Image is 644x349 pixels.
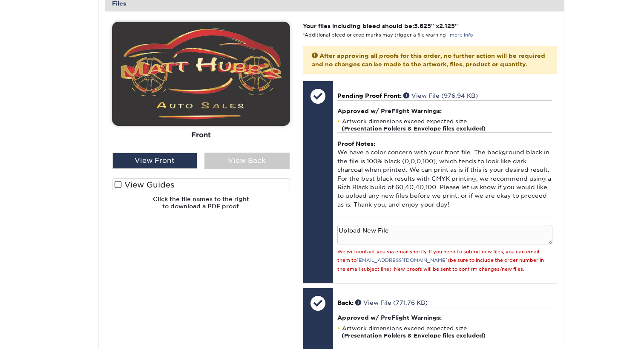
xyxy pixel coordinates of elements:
li: Artwork dimensions exceed expected size. [337,118,552,132]
strong: After approving all proofs for this order, no further action will be required and no changes can ... [312,52,545,68]
a: View File (771.76 KB) [355,299,428,306]
small: *Additional bleed or crop marks may trigger a file warning – [303,32,473,38]
h4: Approved w/ PreFlight Warnings: [337,108,552,114]
h4: Approved w/ PreFlight Warnings: [337,314,552,321]
strong: (Presentation Folders & Envelope files excluded) [342,332,486,339]
div: Front [112,125,290,144]
a: more info [450,32,473,38]
label: View Guides [112,178,290,191]
small: We will contact you via email shortly. If you need to submit new files, you can email them to (be... [337,249,544,272]
strong: Your files including bleed should be: " x " [303,23,458,29]
span: Back: [337,299,354,306]
strong: Proof Notes: [337,140,375,147]
div: View Back [204,153,290,169]
a: View File (976.94 KB) [403,92,478,99]
strong: (Presentation Folders & Envelope files excluded) [342,125,486,132]
li: Artwork dimensions exceed expected size. [337,325,552,339]
span: 2.125 [439,23,455,29]
h6: Click the file names to the right to download a PDF proof. [112,196,290,216]
span: 3.625 [414,23,431,29]
a: [EMAIL_ADDRESS][DOMAIN_NAME] [356,258,448,263]
div: View Front [112,153,198,169]
div: We have a color concern with your front file. The background black in the file is 100% black (0,0... [337,132,552,218]
span: Pending Proof Front: [337,92,402,99]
